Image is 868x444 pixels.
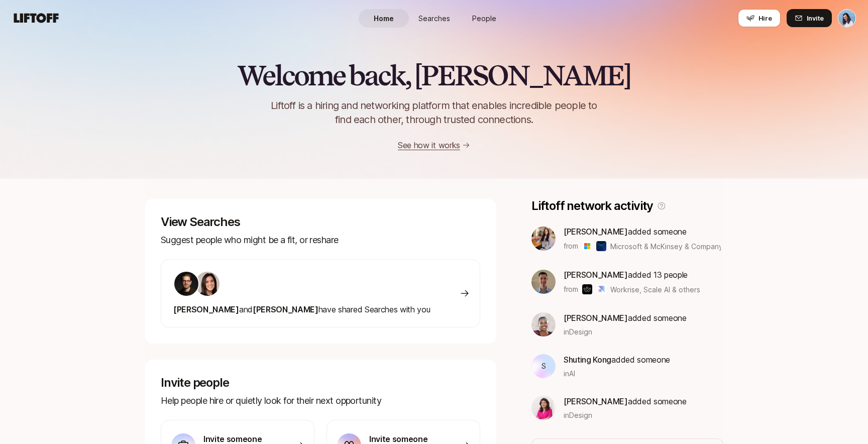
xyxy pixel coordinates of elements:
button: Hire [738,9,781,27]
a: Home [359,9,409,28]
span: in AI [564,368,575,379]
span: Home [374,13,394,24]
img: Scale AI [596,284,606,294]
a: See how it works [398,140,460,150]
span: [PERSON_NAME] [564,227,628,237]
a: Searches [409,9,459,28]
img: dbb69939_042d_44fe_bb10_75f74df84f7f.jpg [531,312,556,337]
p: Help people hire or quietly look for their next opportunity [161,394,480,408]
img: Microsoft [582,241,592,251]
img: ACg8ocLkLr99FhTl-kK-fHkDFhetpnfS0fTAm4rmr9-oxoZ0EDUNs14=s160-c [174,272,198,296]
p: added someone [564,311,687,324]
span: [PERSON_NAME] [564,270,628,280]
p: added 13 people [564,268,700,281]
p: from [564,283,578,295]
span: Shuting Kong [564,355,611,365]
span: Workrise, Scale AI & others [610,284,700,295]
img: 9e09e871_5697_442b_ae6e_b16e3f6458f8.jpg [531,396,556,420]
span: Hire [758,13,772,23]
p: added someone [564,225,721,238]
p: S [541,360,546,372]
span: [PERSON_NAME] [564,313,628,323]
span: People [472,13,496,24]
p: from [564,240,578,252]
button: Invite [787,9,832,27]
span: Invite [807,13,824,23]
span: [PERSON_NAME] [564,396,628,406]
p: added someone [564,395,687,408]
img: Dan Tase [838,10,855,27]
a: People [459,9,509,28]
img: Workrise [582,284,592,294]
h2: Welcome back, [PERSON_NAME] [237,60,630,90]
img: 71d7b91d_d7cb_43b4_a7ea_a9b2f2cc6e03.jpg [195,272,220,296]
img: bf8f663c_42d6_4f7d_af6b_5f71b9527721.jpg [531,270,556,294]
span: [PERSON_NAME] [173,304,239,314]
span: Microsoft & McKinsey & Company [610,242,723,251]
img: McKinsey & Company [596,241,606,251]
img: d0e06323_f622_491a_9240_2a93b4987f19.jpg [531,227,556,251]
p: View Searches [161,215,480,229]
p: Liftoff network activity [531,199,653,213]
p: Invite people [161,376,480,390]
span: in Design [564,326,592,337]
span: have shared Searches with you [173,304,430,314]
p: Liftoff is a hiring and networking platform that enables incredible people to find each other, th... [254,98,614,127]
span: in Design [564,410,592,420]
span: and [239,304,253,314]
span: Searches [418,13,450,24]
span: [PERSON_NAME] [253,304,318,314]
p: Suggest people who might be a fit, or reshare [161,233,480,247]
p: added someone [564,353,670,366]
button: Dan Tase [838,9,856,27]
